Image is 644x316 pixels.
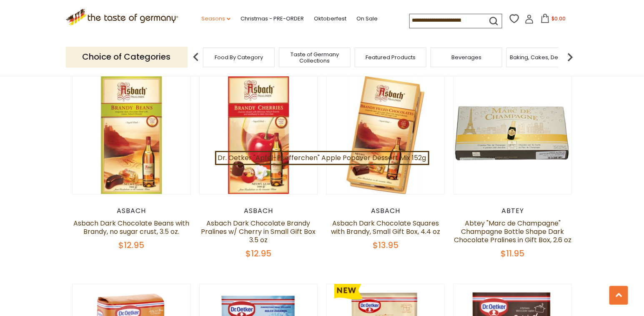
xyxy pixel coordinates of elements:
[246,248,271,259] span: $12.95
[73,76,190,194] img: Asbach Dark Chocolate Beans with Brandy, no sugar crust, 3.5 oz.
[215,54,263,60] a: Food By Category
[562,49,579,65] img: next arrow
[188,49,204,65] img: previous arrow
[551,15,566,22] span: $0.00
[200,76,318,194] img: Asbach Dark Chocolate Brandy Pralines w/ Cherry in Small Gift Box 3.5 oz
[72,207,191,215] div: Asbach
[454,218,571,245] a: Abtey "Marc de Champagne" Champagne Bottle Shape Dark Chocolate Pralines in Gift Box, 2.6 oz
[314,14,346,23] a: Oktoberfest
[66,47,188,67] p: Choice of Categories
[326,207,445,215] div: Asbach
[199,207,318,215] div: Asbach
[201,218,316,245] a: Asbach Dark Chocolate Brandy Pralines w/ Cherry in Small Gift Box 3.5 oz
[215,151,429,165] a: Dr. Oetker "Apfel-Puefferchen" Apple Popover Dessert Mix 152g
[454,76,572,194] img: Abtey "Marc de Champagne" Champagne Bottle Shape Dark Chocolate Pralines in Gift Box, 2.6 oz
[201,14,231,23] a: Seasons
[73,218,189,236] a: Asbach Dark Chocolate Beans with Brandy, no sugar crust, 3.5 oz.
[501,248,525,259] span: $11.95
[536,14,571,26] button: $0.00
[366,54,416,60] a: Featured Products
[241,14,304,23] a: Christmas - PRE-ORDER
[356,14,378,23] a: On Sale
[454,207,572,215] div: Abtey
[451,54,481,60] a: Beverages
[327,76,445,194] img: Asbach Dark Chocolate Squares with Brandy, Small Gift Box, 4.4 oz
[281,51,348,64] a: Taste of Germany Collections
[118,239,144,251] span: $12.95
[331,218,440,236] a: Asbach Dark Chocolate Squares with Brandy, Small Gift Box, 4.4 oz
[510,54,575,60] a: Baking, Cakes, Desserts
[373,239,398,251] span: $13.95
